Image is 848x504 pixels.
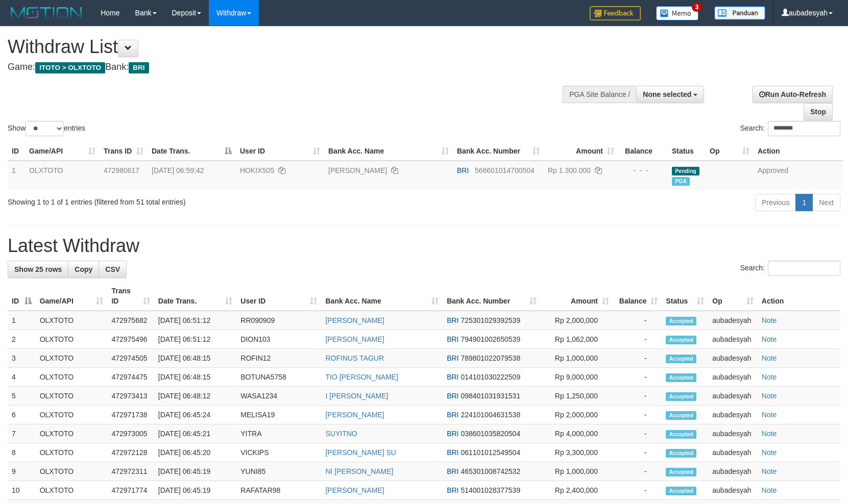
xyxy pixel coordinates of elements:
[107,387,154,406] td: 472973413
[36,330,108,349] td: OLXTOTO
[447,430,458,438] span: BRI
[666,355,696,363] span: Accepted
[668,142,706,161] th: Status
[321,282,443,311] th: Bank Acc. Name: activate to sort column ascending
[541,443,613,462] td: Rp 3,300,000
[622,165,664,175] div: - - -
[613,282,662,311] th: Balance: activate to sort column ascending
[8,5,85,20] img: MOTION_logo.png
[762,373,777,381] a: Note
[548,166,591,174] span: Rp 1.300.000
[25,142,100,161] th: Game/API: activate to sort column ascending
[613,387,662,406] td: -
[762,430,777,438] a: Note
[740,261,840,276] label: Search:
[613,406,662,424] td: -
[666,317,696,325] span: Accepted
[26,121,64,136] select: Showentries
[636,86,704,103] button: None selected
[672,167,699,175] span: Pending
[541,462,613,481] td: Rp 1,000,000
[461,486,520,494] span: Copy 514001028377539 to clipboard
[708,443,758,462] td: aubadesyah
[240,166,274,174] span: HOKIX505
[447,411,458,419] span: BRI
[662,282,708,311] th: Status: activate to sort column ascending
[541,481,613,500] td: Rp 2,400,000
[541,406,613,424] td: Rp 2,000,000
[590,6,641,20] img: Feedback.jpg
[768,121,840,136] input: Search:
[447,392,458,400] span: BRI
[236,142,324,161] th: User ID: activate to sort column ascending
[325,430,357,438] a: SUYITNO
[541,424,613,443] td: Rp 4,000,000
[154,282,236,311] th: Date Trans.: activate to sort column ascending
[236,406,321,424] td: MELISA19
[36,349,108,368] td: OLXTOTO
[708,282,758,311] th: Op: activate to sort column ascending
[8,330,36,349] td: 2
[148,142,236,161] th: Date Trans.: activate to sort column descending
[36,481,108,500] td: OLXTOTO
[36,387,108,406] td: OLXTOTO
[154,349,236,368] td: [DATE] 06:48:15
[666,336,696,344] span: Accepted
[8,62,555,72] h4: Game: Bank:
[107,282,154,311] th: Trans ID: activate to sort column ascending
[107,443,154,462] td: 472972128
[541,282,613,311] th: Amount: activate to sort column ascending
[8,193,346,207] div: Showing 1 to 1 of 1 entries (filtered from 51 total entries)
[447,486,458,494] span: BRI
[36,311,108,330] td: OLXTOTO
[236,462,321,481] td: YUNI85
[541,349,613,368] td: Rp 1,000,000
[8,121,85,136] label: Show entries
[236,349,321,368] td: ROFIN12
[236,282,321,311] th: User ID: activate to sort column ascending
[236,481,321,500] td: RAFATAR98
[107,462,154,481] td: 472972311
[754,142,843,161] th: Action
[461,373,520,381] span: Copy 014101030222509 to clipboard
[618,142,668,161] th: Balance
[8,443,36,462] td: 8
[692,3,702,12] span: 3
[236,330,321,349] td: DION103
[714,6,765,20] img: panduan.png
[325,316,384,324] a: [PERSON_NAME]
[447,335,458,343] span: BRI
[708,481,758,500] td: aubadesyah
[541,368,613,387] td: Rp 9,000,000
[461,411,520,419] span: Copy 224101004631538 to clipboard
[672,177,690,186] span: PGA
[643,90,691,98] span: None selected
[666,392,696,401] span: Accepted
[461,354,520,362] span: Copy 789801022079538 to clipboard
[762,392,777,400] a: Note
[461,467,520,475] span: Copy 465301008742532 to clipboard
[14,265,62,273] span: Show 25 rows
[740,121,840,136] label: Search:
[325,448,396,457] a: [PERSON_NAME] SU
[8,349,36,368] td: 3
[475,166,535,174] span: Copy 566601014700504 to clipboard
[812,194,840,211] a: Next
[8,387,36,406] td: 5
[107,368,154,387] td: 472974475
[541,387,613,406] td: Rp 1,250,000
[755,194,796,211] a: Previous
[8,142,25,161] th: ID
[107,311,154,330] td: 472975682
[754,161,843,190] td: Approved
[795,194,813,211] a: 1
[708,349,758,368] td: aubadesyah
[154,443,236,462] td: [DATE] 06:45:20
[236,424,321,443] td: YITRA
[325,467,393,475] a: NI [PERSON_NAME]
[35,62,105,73] span: ITOTO > OLXTOTO
[236,443,321,462] td: VICKIPS
[154,406,236,424] td: [DATE] 06:45:24
[706,142,754,161] th: Op: activate to sort column ascending
[443,282,541,311] th: Bank Acc. Number: activate to sort column ascending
